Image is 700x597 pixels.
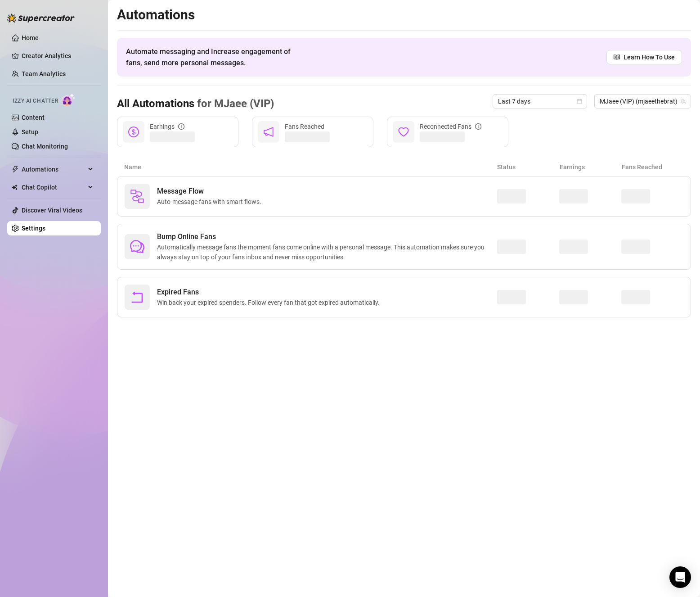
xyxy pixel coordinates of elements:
[398,127,409,137] span: heart
[157,298,383,308] span: Win back your expired spenders. Follow every fan that got expired automatically.
[7,14,75,23] img: logo-BBDzfeDw.svg
[178,123,184,130] span: info-circle
[624,52,675,62] span: Learn How To Use
[157,186,265,197] span: Message Flow
[130,189,144,204] img: svg%3e
[12,166,19,173] span: thunderbolt
[130,290,144,304] span: rollback
[669,566,691,588] div: Open Intercom Messenger
[475,123,481,130] span: info-circle
[22,180,85,194] span: Chat Copilot
[22,225,45,232] a: Settings
[22,114,45,121] a: Content
[614,54,620,60] span: read
[22,49,94,63] a: Creator Analytics
[577,99,582,104] span: calendar
[22,128,38,136] a: Setup
[606,50,682,64] a: Learn How To Use
[22,162,85,176] span: Automations
[117,6,691,23] h2: Automations
[600,95,686,108] span: MJaee (VIP) (mjaeethebrat)
[622,162,684,172] article: Fans Reached
[124,162,497,172] article: Name
[560,162,622,172] article: Earnings
[22,207,82,214] a: Discover Viral Videos
[150,122,184,131] div: Earnings
[420,122,481,131] div: Reconnected Fans
[194,97,274,110] span: for MJaee (VIP)
[128,127,139,137] span: dollar
[157,197,265,207] span: Auto-message fans with smart flows.
[157,287,383,298] span: Expired Fans
[498,95,582,108] span: Last 7 days
[22,143,68,150] a: Chat Monitoring
[12,184,18,190] img: Chat Copilot
[13,97,58,105] span: Izzy AI Chatter
[117,97,274,111] h3: All Automations
[285,123,324,130] span: Fans Reached
[497,162,559,172] article: Status
[681,99,686,104] span: team
[263,127,274,137] span: notification
[22,34,39,41] a: Home
[157,242,497,262] span: Automatically message fans the moment fans come online with a personal message. This automation m...
[22,70,66,77] a: Team Analytics
[126,46,299,68] span: Automate messaging and Increase engagement of fans, send more personal messages.
[157,231,497,242] span: Bump Online Fans
[62,93,76,106] img: AI Chatter
[130,240,144,254] span: comment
